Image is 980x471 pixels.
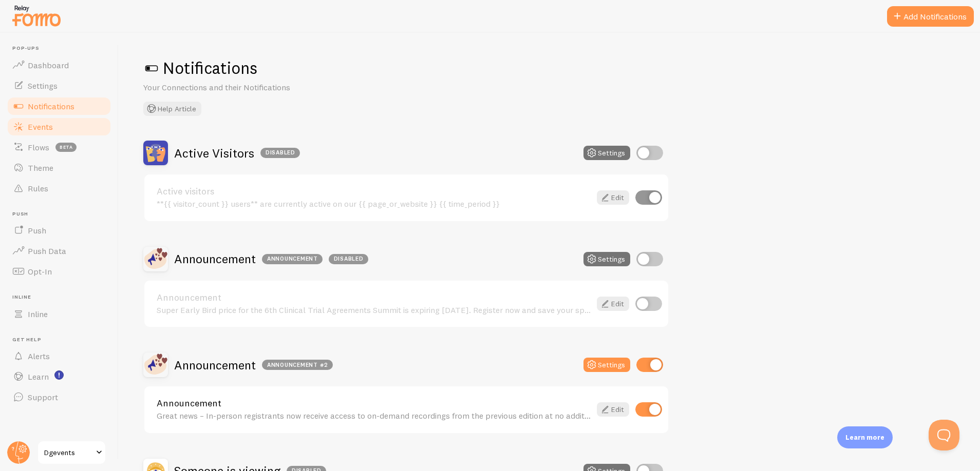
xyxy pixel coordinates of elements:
span: Flows [28,142,49,152]
span: Dgevents [44,446,93,459]
span: Learn [28,371,49,382]
a: Settings [6,75,112,96]
img: Active Visitors [143,141,168,165]
a: Notifications [6,96,112,116]
div: Great news – In-person registrants now receive access to on-demand recordings from the previous e... [157,411,591,420]
div: Disabled [329,254,368,264]
span: Opt-In [28,266,52,277]
a: Edit [597,190,629,205]
span: Dashboard [28,60,69,70]
h2: Announcement [174,357,333,373]
a: Dashboard [6,55,112,75]
span: Inline [12,294,112,301]
a: Rules [6,178,112,199]
h2: Active Visitors [174,145,300,161]
div: Learn more [837,426,893,448]
button: Settings [583,358,630,372]
img: Announcement [143,247,168,271]
iframe: Help Scout Beacon - Open [929,420,959,450]
span: Support [28,392,58,402]
span: Push [12,211,112,218]
div: Super Early Bird price for the 6th Clinical Trial Agreements Summit is expiring [DATE]. Register ... [157,305,591,315]
span: Push [28,225,46,235]
img: Announcement [143,352,168,377]
span: Get Help [12,337,112,343]
span: Push Data [28,246,66,256]
img: fomo-relay-logo-orange.svg [11,3,62,29]
a: Events [6,116,112,137]
a: Opt-In [6,261,112,282]
div: **{{ visitor_count }} users** are currently active on our {{ page_or_website }} {{ time_period }} [157,199,591,208]
a: Alerts [6,346,112,366]
a: Theme [6,158,112,178]
a: Push Data [6,241,112,261]
a: Push [6,220,112,241]
span: Events [28,122,53,132]
svg: <p>Watch New Feature Tutorials!</p> [54,370,64,380]
div: Disabled [260,148,300,158]
a: Dgevents [37,440,106,465]
h2: Announcement [174,251,368,267]
a: Learn [6,366,112,387]
p: Your Connections and their Notifications [143,82,390,93]
span: Rules [28,183,48,193]
a: Support [6,387,112,407]
button: Settings [583,146,630,160]
div: Announcement [262,254,323,264]
a: Active visitors [157,187,591,196]
h1: Notifications [143,57,955,78]
a: Edit [597,297,629,311]
button: Settings [583,252,630,266]
div: Announcement #2 [262,360,333,370]
span: Alerts [28,351,50,361]
p: Learn more [845,433,884,442]
span: Pop-ups [12,45,112,52]
span: Settings [28,81,58,91]
span: Notifications [28,101,74,111]
button: Help Article [143,102,201,116]
span: Theme [28,163,53,173]
a: Inline [6,304,112,324]
a: Announcement [157,293,591,302]
a: Announcement [157,399,591,408]
a: Edit [597,402,629,417]
span: beta [55,143,77,152]
a: Flows beta [6,137,112,158]
span: Inline [28,309,48,319]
